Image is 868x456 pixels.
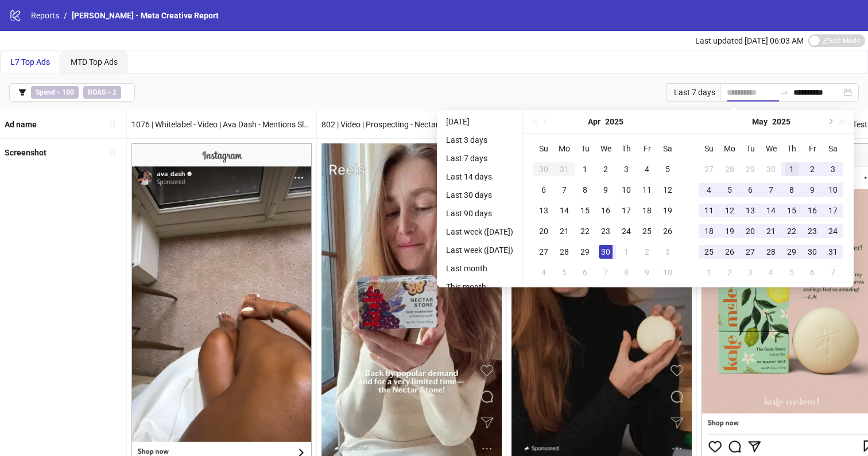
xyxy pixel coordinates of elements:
td: 2025-05-07 [761,180,781,200]
button: Choose a month [752,110,768,133]
div: 20 [537,224,551,238]
div: 17 [826,204,840,217]
td: 2025-05-27 [740,241,761,262]
th: Tu [740,138,761,159]
td: 2025-04-11 [637,180,657,200]
li: Last 7 days [441,151,518,165]
span: to [780,88,789,97]
div: 26 [661,224,675,238]
div: 11 [640,183,654,197]
td: 2025-04-25 [637,221,657,241]
td: 2025-04-02 [595,159,616,180]
div: 3 [826,162,840,176]
div: 1 [785,162,799,176]
span: filter [18,88,26,96]
span: Last updated [DATE] 06:03 AM [695,36,804,45]
b: Spend [36,88,55,96]
b: 2 [113,88,117,96]
td: 2025-05-31 [823,241,843,262]
div: 24 [826,224,840,238]
td: 2025-05-12 [719,200,740,221]
td: 2025-05-14 [761,200,781,221]
div: 8 [619,266,633,279]
td: 2025-06-05 [781,262,802,283]
div: 5 [557,266,571,279]
td: 2025-04-29 [575,241,595,262]
td: 2025-04-10 [616,180,637,200]
div: 15 [578,204,592,217]
th: Su [533,138,554,159]
td: 2025-05-13 [740,200,761,221]
div: 22 [578,224,592,238]
div: 1076 | Whitelabel - Video | Ava Dash - Mentions Sleep & Sun Stones - Travel | Text Overlay | PLP ... [127,111,316,138]
div: 31 [557,162,571,176]
div: 16 [805,204,819,217]
div: 4 [640,162,654,176]
div: 27 [537,245,551,259]
div: 10 [619,183,633,197]
td: 2025-05-10 [823,180,843,200]
td: 2025-04-23 [595,221,616,241]
b: Screenshot [5,148,46,157]
td: 2025-04-28 [719,159,740,180]
td: 2025-05-02 [637,241,657,262]
div: 13 [743,204,757,217]
div: 21 [764,224,778,238]
td: 2025-04-20 [533,221,554,241]
td: 2025-04-29 [740,159,761,180]
td: 2025-05-21 [761,221,781,241]
b: ROAS [88,88,106,96]
td: 2025-04-27 [699,159,719,180]
div: 8 [785,183,799,197]
td: 2025-06-02 [719,262,740,283]
td: 2025-05-26 [719,241,740,262]
div: 20 [743,224,757,238]
th: Mo [719,138,740,159]
div: 1 [578,162,592,176]
td: 2025-04-07 [554,180,575,200]
div: 3 [743,266,757,279]
div: 24 [619,224,633,238]
div: 31 [826,245,840,259]
th: Th [616,138,637,159]
button: Spend > 100ROAS > 2 [9,83,135,102]
div: 23 [599,224,613,238]
li: Last month [441,262,518,275]
div: 2 [599,162,613,176]
td: 2025-05-30 [802,241,823,262]
div: 23 [805,224,819,238]
div: 6 [805,266,819,279]
div: 10 [661,266,675,279]
div: 30 [805,245,819,259]
td: 2025-04-28 [554,241,575,262]
div: 16 [599,204,613,217]
td: 2025-05-25 [699,241,719,262]
div: 12 [661,183,675,197]
td: 2025-04-19 [657,200,678,221]
td: 2025-04-03 [616,159,637,180]
th: Su [699,138,719,159]
li: This month [441,280,518,294]
td: 2025-05-01 [781,159,802,180]
td: 2025-04-17 [616,200,637,221]
td: 2025-05-06 [740,180,761,200]
div: 802 | Video | Prospecting - Nectar Stone - [PERSON_NAME] UGC | Text Overlay | PDP | [DATE] [317,111,506,138]
td: 2025-05-06 [575,262,595,283]
td: 2025-05-10 [657,262,678,283]
div: 15 [785,204,799,217]
div: 29 [578,245,592,259]
div: 6 [537,183,551,197]
div: 1 [702,266,716,279]
button: Next month (PageDown) [823,110,836,133]
div: 8 [578,183,592,197]
td: 2025-03-31 [554,159,575,180]
div: 18 [640,204,654,217]
div: 30 [537,162,551,176]
span: swap-right [780,88,789,97]
div: 7 [599,266,613,279]
td: 2025-05-16 [802,200,823,221]
td: 2025-05-18 [699,221,719,241]
div: 7 [557,183,571,197]
div: 29 [785,245,799,259]
li: / [64,9,67,22]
